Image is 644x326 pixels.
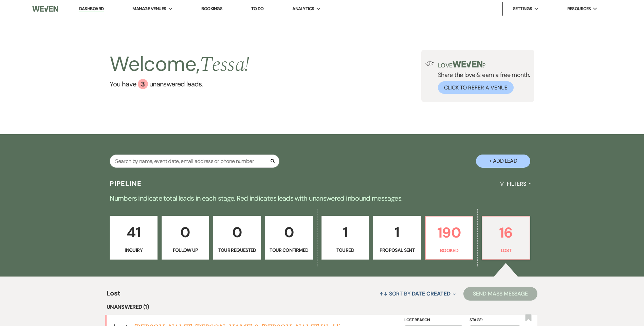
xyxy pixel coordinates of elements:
img: weven-logo-green.svg [453,61,483,67]
label: Lost Reason [404,317,463,324]
a: 41Inquiry [110,216,158,260]
a: Bookings [201,6,222,12]
p: 0 [166,221,205,244]
p: Inquiry [114,246,153,254]
button: Send Mass Message [463,287,537,301]
p: Tour Confirmed [270,246,309,254]
li: Unanswered (1) [107,303,537,311]
a: 1Proposal Sent [373,216,421,260]
span: Lost [107,288,120,303]
p: Numbers indicate total leads in each stage. Red indicates leads with unanswered inbound messages. [78,193,567,204]
a: Dashboard [79,6,104,12]
p: Follow Up [166,246,205,254]
span: Tessa ! [200,49,249,80]
a: 0Follow Up [162,216,209,260]
a: You have 3 unanswered leads. [110,79,249,89]
span: Resources [567,5,591,12]
p: Lost [486,247,526,254]
span: Analytics [292,5,314,12]
a: 1Toured [321,216,369,260]
div: Share the love & earn a free month. [434,61,530,94]
span: ↑↓ [380,290,388,297]
p: 0 [270,221,309,244]
p: 41 [114,221,153,244]
span: Settings [513,5,532,12]
p: 1 [326,221,365,244]
button: Sort By Date Created [377,285,458,303]
input: Search by name, event date, email address or phone number [110,155,279,168]
span: Manage Venues [132,5,166,12]
p: Proposal Sent [378,246,417,254]
img: loud-speaker-illustration.svg [425,61,434,66]
p: 1 [378,221,417,244]
p: 190 [430,221,469,244]
button: Click to Refer a Venue [438,81,514,94]
img: Weven Logo [32,2,58,16]
div: 3 [138,79,148,89]
p: Toured [326,246,365,254]
p: 16 [486,221,526,244]
h3: Pipeline [110,179,142,188]
p: 0 [218,221,257,244]
p: Booked [430,247,469,254]
button: + Add Lead [476,155,530,168]
p: Tour Requested [218,246,257,254]
h2: Welcome, [110,50,249,79]
a: 0Tour Requested [213,216,261,260]
p: Love ? [438,61,530,68]
button: Filters [497,175,534,193]
a: 190Booked [425,216,474,260]
label: Stage: [470,317,520,324]
a: 0Tour Confirmed [265,216,313,260]
span: Date Created [412,290,450,297]
a: 16Lost [482,216,530,260]
a: To Do [251,6,264,12]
